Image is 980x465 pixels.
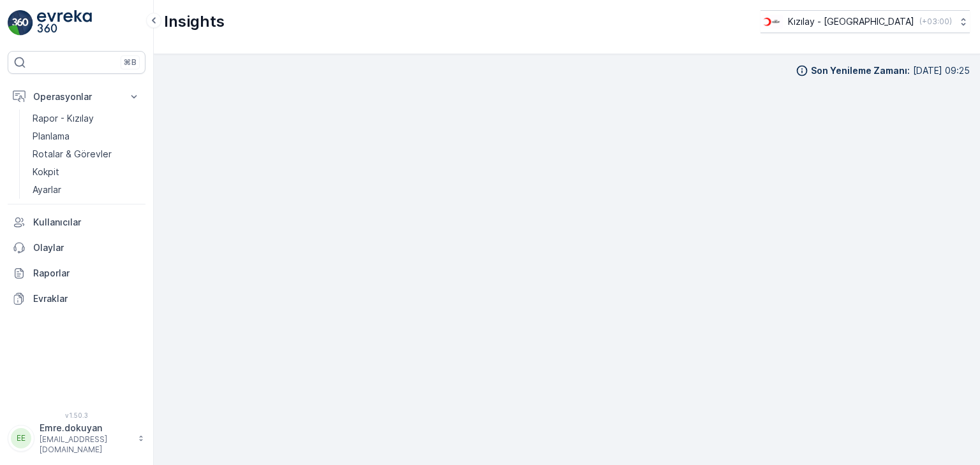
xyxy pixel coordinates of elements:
p: ( +03:00 ) [919,17,952,27]
a: Raporlar [8,261,145,286]
a: Ayarlar [27,181,145,199]
img: logo_light-DOdMpM7g.png [37,10,92,36]
a: Kokpit [27,163,145,181]
p: Emre.dokuyan [40,422,131,434]
a: Rotalar & Görevler [27,145,145,163]
p: Rapor - Kızılay [33,112,94,125]
p: ⌘B [124,57,137,68]
a: Olaylar [8,235,145,261]
button: EEEmre.dokuyan[EMAIL_ADDRESS][DOMAIN_NAME] [8,422,145,455]
p: Olaylar [33,241,140,254]
p: Kullanıcılar [33,216,140,229]
span: v 1.50.3 [8,411,145,419]
img: k%C4%B1z%C4%B1lay_D5CCths_t1JZB0k.png [761,15,783,29]
div: EE [11,428,31,448]
a: Kullanıcılar [8,210,145,235]
button: Kızılay - [GEOGRAPHIC_DATA](+03:00) [761,10,970,33]
img: logo [8,10,33,36]
p: Kızılay - [GEOGRAPHIC_DATA] [788,15,914,28]
a: Rapor - Kızılay [27,110,145,127]
a: Evraklar [8,286,145,311]
p: Son Yenileme Zamanı : [811,64,910,77]
p: Operasyonlar [33,90,120,103]
p: [DATE] 09:25 [913,64,970,77]
p: Rotalar & Görevler [33,148,112,161]
p: Insights [164,11,225,32]
p: Planlama [33,130,70,143]
p: Evraklar [33,292,140,305]
p: Raporlar [33,267,140,280]
p: Ayarlar [33,183,61,196]
a: Planlama [27,127,145,145]
p: Kokpit [33,166,59,178]
p: [EMAIL_ADDRESS][DOMAIN_NAME] [40,434,131,455]
button: Operasyonlar [8,84,145,110]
